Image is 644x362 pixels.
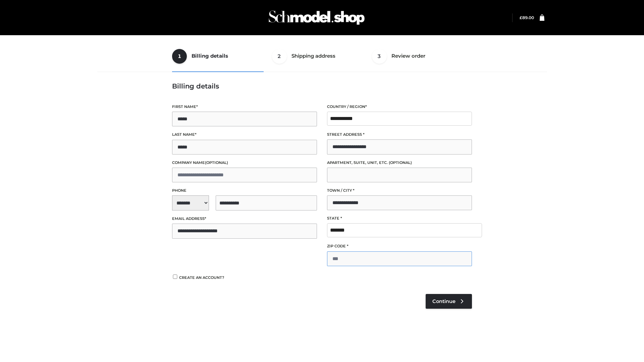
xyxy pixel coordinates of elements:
label: Last name [172,131,317,138]
input: Create an account? [172,275,178,279]
a: £89.00 [520,15,534,20]
h3: Billing details [172,82,472,90]
bdi: 89.00 [520,15,534,20]
label: Email address [172,216,317,222]
label: First name [172,104,317,110]
label: Country / Region [327,104,472,110]
span: Continue [432,298,455,304]
span: (optional) [389,160,412,165]
label: Company name [172,160,317,166]
span: (optional) [205,160,228,165]
label: Street address [327,131,472,138]
label: Town / City [327,187,472,194]
label: State [327,215,472,222]
span: Create an account? [179,275,224,280]
img: Schmodel Admin 964 [266,4,367,31]
span: £ [520,15,522,20]
a: Continue [426,294,472,309]
label: ZIP Code [327,243,472,249]
label: Apartment, suite, unit, etc. [327,160,472,166]
label: Phone [172,187,317,194]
